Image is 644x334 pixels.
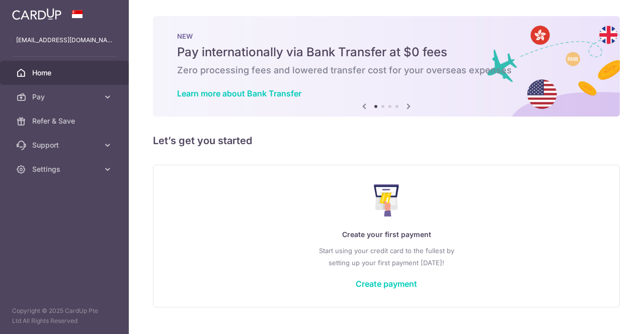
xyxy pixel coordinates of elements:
p: Start using your credit card to the fullest by setting up your first payment [DATE]! [174,245,599,269]
span: Refer & Save [32,116,99,126]
h6: Zero processing fees and lowered transfer cost for your overseas expenses [177,64,596,76]
p: [EMAIL_ADDRESS][DOMAIN_NAME] [16,35,113,45]
p: NEW [177,32,596,40]
span: Settings [32,164,99,174]
img: Bank transfer banner [153,16,620,117]
span: Support [32,140,99,150]
span: Pay [32,92,99,102]
a: Create payment [356,279,417,289]
img: Make Payment [374,184,399,216]
h5: Let’s get you started [153,133,620,149]
p: Create your first payment [174,229,599,241]
img: CardUp [12,8,61,20]
span: Home [32,68,99,78]
h5: Pay internationally via Bank Transfer at $0 fees [177,44,596,60]
a: Learn more about Bank Transfer [177,88,301,98]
